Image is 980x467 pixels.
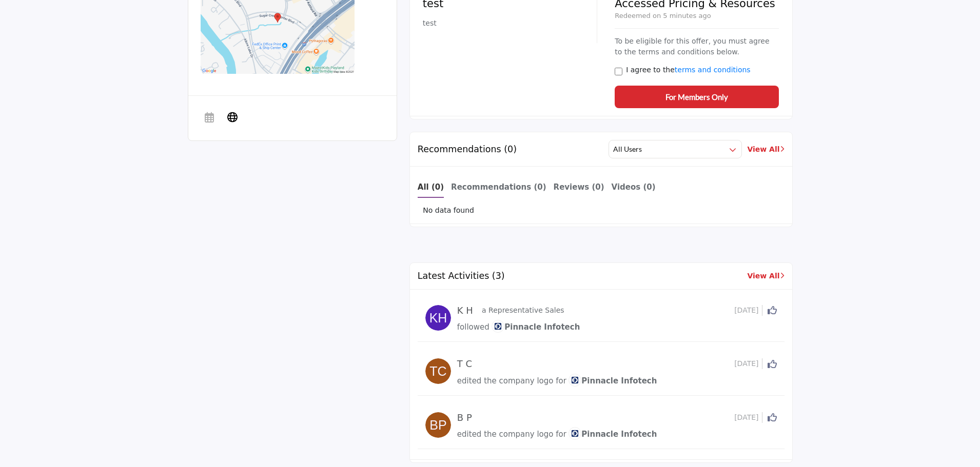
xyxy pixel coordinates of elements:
span: followed [457,322,489,332]
img: image [569,374,581,387]
h5: T C [457,358,479,370]
button: All Users [609,140,742,158]
img: avtar-image [425,412,451,438]
span: [DATE] [734,305,762,316]
b: Videos (0) [612,182,656,192]
a: imagePinnacle Infotech [569,375,657,388]
img: image [569,427,581,440]
h2: Latest Activities (3) [418,271,505,281]
span: For Members Only [665,91,728,103]
img: avtar-image [425,305,451,331]
label: I agree to the [626,65,750,75]
i: Click to Like this activity [768,413,777,422]
span: Pinnacle Infotech [569,376,657,385]
b: Reviews (0) [554,182,604,192]
b: All (0) [418,182,444,192]
span: No data found [423,205,474,216]
i: Click to Like this activity [768,359,777,369]
p: test [423,18,590,29]
a: imagePinnacle Infotech [569,428,657,441]
p: a Representative Sales [482,305,564,316]
span: edited the company logo for [457,430,566,439]
p: To be eligible for this offer, you must agree to the terms and conditions below. [615,36,778,57]
b: Recommendations (0) [451,182,546,192]
span: edited the company logo for [457,376,566,385]
i: Click to Like this activity [768,306,777,315]
a: imagePinnacle Infotech [492,321,580,334]
span: Pinnacle Infotech [492,322,580,332]
span: Redeemed on 5 minutes ago [615,11,778,29]
a: terms and conditions [675,66,751,74]
img: avtar-image [425,358,451,384]
a: View All [747,271,784,281]
input: Select Terms & Conditions [615,68,622,75]
img: image [492,320,504,333]
a: View All [747,144,784,155]
h2: Recommendations (0) [418,144,517,155]
span: Pinnacle Infotech [569,430,657,439]
button: For Members Only [615,86,778,108]
span: [DATE] [734,358,762,369]
h5: K H [457,305,479,316]
h2: All Users [613,144,642,154]
h5: B P [457,412,479,423]
span: [DATE] [734,412,762,423]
